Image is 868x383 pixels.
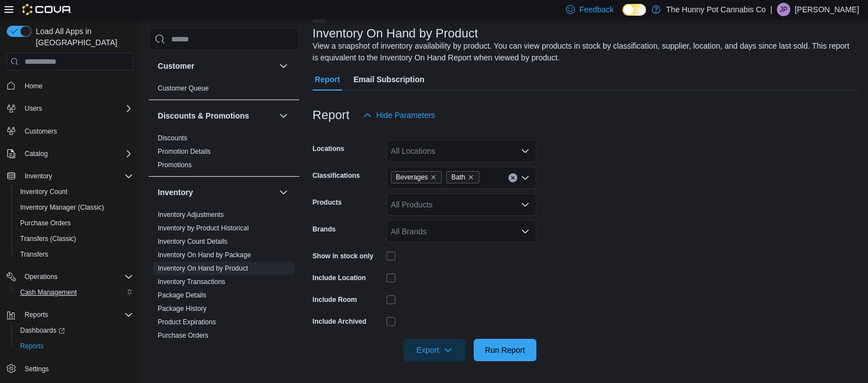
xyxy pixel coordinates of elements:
[11,338,138,354] button: Reports
[25,365,49,373] span: Settings
[20,308,53,321] button: Reports
[521,200,530,209] button: Open list of options
[158,278,225,286] a: Inventory Transactions
[11,285,138,300] button: Cash Management
[403,339,466,361] button: Export
[20,270,133,283] span: Operations
[16,248,133,261] span: Transfers
[16,286,81,299] a: Cash Management
[451,172,465,183] span: Bath
[20,187,68,196] span: Inventory Count
[158,251,251,259] a: Inventory On Hand by Package
[25,172,52,181] span: Inventory
[158,110,275,121] button: Discounts & Promotions
[11,231,138,247] button: Transfers (Classic)
[20,250,48,259] span: Transfers
[25,272,58,281] span: Operations
[158,187,193,198] h3: Inventory
[353,68,424,91] span: Email Subscription
[158,160,192,169] span: Promotions
[2,168,138,184] button: Inventory
[410,339,459,361] span: Export
[20,102,133,115] span: Users
[313,273,366,282] label: Include Location
[2,123,138,139] button: Customers
[158,291,206,299] a: Package Details
[20,147,52,160] button: Catalog
[158,237,228,246] span: Inventory Count Details
[20,102,46,115] button: Users
[16,216,76,230] a: Purchase Orders
[20,288,77,297] span: Cash Management
[158,250,251,259] span: Inventory On Hand by Package
[2,146,138,162] button: Catalog
[508,173,517,182] button: Clear input
[313,27,478,40] h3: Inventory On Hand by Product
[579,4,614,15] span: Feedback
[20,169,56,183] button: Inventory
[16,232,133,245] span: Transfers (Classic)
[622,4,646,16] input: Dark Mode
[277,109,290,122] button: Discounts & Promotions
[158,238,228,245] a: Inventory Count Details
[313,108,350,122] h3: Report
[468,174,474,181] button: Remove Bath from selection in this group
[780,3,787,16] span: JP
[20,79,47,93] a: Home
[16,201,108,214] a: Inventory Manager (Classic)
[277,186,290,199] button: Inventory
[11,247,138,262] button: Transfers
[25,127,57,136] span: Customers
[158,332,209,339] a: Purchase Orders
[20,219,71,228] span: Purchase Orders
[20,203,104,212] span: Inventory Manager (Classic)
[158,187,275,198] button: Inventory
[20,326,65,335] span: Dashboards
[25,310,48,319] span: Reports
[158,291,206,300] span: Package Details
[20,78,133,92] span: Home
[16,248,53,261] a: Transfers
[11,215,138,231] button: Purchase Orders
[25,149,48,158] span: Catalog
[313,144,345,153] label: Locations
[777,3,790,16] div: Jason Polizzi
[149,82,299,100] div: Customer
[158,84,209,93] span: Customer Queue
[149,208,299,373] div: Inventory
[20,362,53,376] a: Settings
[11,323,138,338] a: Dashboards
[20,308,133,321] span: Reports
[20,362,133,376] span: Settings
[313,40,853,64] div: View a snapshot of inventory availability by product. You can view products in stock by classific...
[20,342,44,351] span: Reports
[446,171,479,183] span: Bath
[16,232,81,245] a: Transfers (Classic)
[313,225,336,234] label: Brands
[158,224,249,233] span: Inventory by Product Historical
[158,110,249,121] h3: Discounts & Promotions
[158,331,209,340] span: Purchase Orders
[20,147,133,160] span: Catalog
[521,227,530,236] button: Open list of options
[313,317,366,326] label: Include Archived
[11,184,138,200] button: Inventory Count
[2,269,138,285] button: Operations
[158,161,192,169] a: Promotions
[158,305,206,313] a: Package History
[376,110,435,121] span: Hide Parameters
[313,295,357,304] label: Include Room
[158,211,224,219] a: Inventory Adjustments
[2,307,138,323] button: Reports
[158,224,249,232] a: Inventory by Product Historical
[2,101,138,116] button: Users
[2,77,138,93] button: Home
[158,264,248,272] a: Inventory On Hand by Product
[11,200,138,215] button: Inventory Manager (Classic)
[158,147,211,156] span: Promotion Details
[158,304,206,313] span: Package History
[315,68,340,91] span: Report
[16,201,133,214] span: Inventory Manager (Classic)
[158,60,194,72] h3: Customer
